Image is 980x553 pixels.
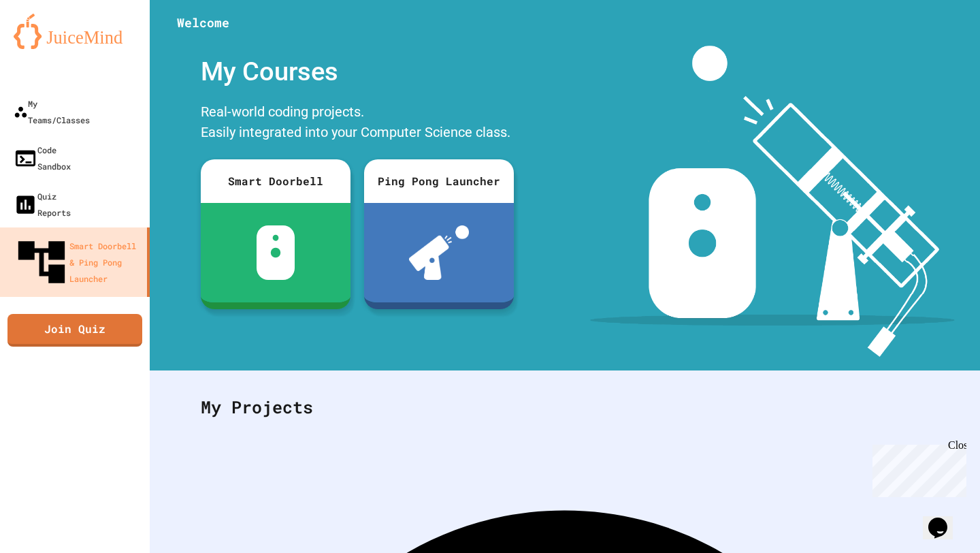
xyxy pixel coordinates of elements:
[14,95,90,128] div: My Teams/Classes
[201,159,350,203] div: Smart Doorbell
[923,499,966,539] iframe: chat widget
[14,14,136,49] img: logo-orange.svg
[194,46,521,98] div: My Courses
[5,5,94,86] div: Chat with us now!Close
[257,225,295,280] img: sdb-white.svg
[14,142,71,174] div: Code Sandbox
[867,439,966,497] iframe: chat widget
[409,225,470,280] img: ppl-with-ball.png
[7,314,142,347] a: Join Quiz
[187,381,943,434] div: My Projects
[364,159,514,203] div: Ping Pong Launcher
[590,46,955,357] img: banner-image-my-projects.png
[14,234,142,290] div: Smart Doorbell & Ping Pong Launcher
[194,98,521,149] div: Real-world coding projects. Easily integrated into your Computer Science class.
[14,188,71,221] div: Quiz Reports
